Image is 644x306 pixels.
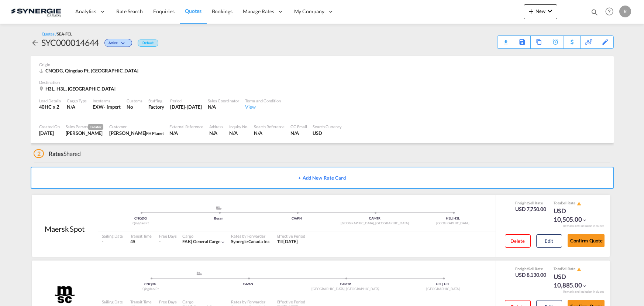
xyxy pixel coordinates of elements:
[93,98,121,103] div: Incoterms
[254,130,285,136] div: N/A
[130,239,152,245] div: 45
[501,36,510,42] div: Quote PDF is not available at this time
[169,124,203,129] div: External Reference
[545,7,554,16] md-icon: icon-chevron-down
[31,37,41,48] div: icon-arrow-left
[102,216,180,221] div: CNQDG
[109,130,164,136] div: Kodi Weerasinghe
[554,266,590,272] div: Total Rate
[514,36,530,48] div: Save As Template
[182,239,193,244] span: FAK
[11,3,61,20] img: 1f56c880d42311ef80fc7dca854c8e59.png
[524,4,557,19] button: icon-plus 400-fgNewicon-chevron-down
[297,287,394,292] div: [GEOGRAPHIC_DATA], [GEOGRAPHIC_DATA]
[148,103,164,110] div: Factory Stuffing
[75,8,96,15] span: Analytics
[554,272,590,290] div: USD 10,885.00
[102,239,123,245] div: -
[102,233,123,239] div: Sailing Date
[54,285,75,304] img: MSC
[528,201,534,205] span: Sell
[576,201,581,206] button: icon-alert
[527,7,535,16] md-icon: icon-plus 400-fg
[34,149,44,158] span: 2
[603,5,619,18] div: Help
[138,40,158,47] div: Default
[313,130,342,136] div: USD
[102,282,199,287] div: CNQDG
[562,201,568,205] span: Sell
[99,37,134,48] div: Change Status Here
[554,207,590,224] div: USD 10,505.00
[209,124,223,129] div: Address
[231,233,269,239] div: Rates by Forwarder
[39,85,117,92] div: H3L, H3L, Canada
[45,224,85,234] div: Maersk Spot
[102,287,199,292] div: Qingdao Pt
[277,233,305,239] div: Effective Period
[104,103,121,110] div: - import
[66,124,103,130] div: Sales Person
[619,6,631,17] div: R
[231,239,269,245] div: Synergie Canada Inc
[6,267,31,295] iframe: Chat
[146,131,163,136] span: FH Planet
[313,124,342,129] div: Search Currency
[590,8,599,19] div: icon-magnify
[515,200,546,205] div: Freight Rate
[208,103,239,110] div: N/A
[554,200,590,206] div: Total Rate
[582,283,587,289] md-icon: icon-chevron-down
[577,267,581,272] md-icon: icon-alert
[102,221,180,226] div: Qingdao Pt
[209,130,223,136] div: N/A
[109,124,164,129] div: Customer
[39,103,61,110] div: 40HC x 2
[394,287,492,292] div: [GEOGRAPHIC_DATA]
[39,98,61,103] div: Load Details
[39,62,605,67] div: Origin
[127,103,142,110] div: No
[66,130,103,136] div: Rosa Ho
[42,31,73,37] div: Quotes /SEA-FCL
[195,272,204,275] md-icon: assets/icons/custom/ship-fill.svg
[212,8,233,14] span: Bookings
[130,233,152,239] div: Transit Time
[41,37,99,48] div: SYC000014644
[31,38,39,47] md-icon: icon-arrow-left
[568,234,605,247] button: Confirm Quote
[258,216,335,221] div: CAVAN
[185,8,201,14] span: Quotes
[294,8,324,15] span: My Company
[245,103,281,110] div: View
[159,239,161,245] div: -
[254,124,285,129] div: Search Reference
[277,239,298,244] span: Till [DATE]
[191,239,192,244] span: |
[116,8,143,14] span: Rate Search
[220,239,225,245] md-icon: icon-chevron-down
[170,103,202,110] div: 14 Sep 2025
[582,218,587,223] md-icon: icon-chevron-down
[39,67,140,74] div: CNQDG, Qingdao Pt, Asia Pacific
[442,282,443,286] span: |
[39,124,60,129] div: Created On
[120,41,128,45] md-icon: icon-chevron-down
[576,266,581,272] button: icon-alert
[336,221,414,226] div: [GEOGRAPHIC_DATA], [GEOGRAPHIC_DATA]
[562,266,568,271] span: Sell
[290,130,307,136] div: N/A
[505,234,531,248] button: Delete
[88,124,103,130] span: Creator
[245,98,281,103] div: Terms and Condition
[182,239,220,245] div: general cargo
[243,8,274,15] span: Manage Rates
[170,98,202,103] div: Period
[515,271,546,279] div: USD 8,130.00
[590,8,599,16] md-icon: icon-magnify
[153,8,175,14] span: Enquiries
[446,216,453,220] span: H3L
[159,233,177,239] div: Free Days
[148,98,164,103] div: Stuffing
[159,299,177,305] div: Free Days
